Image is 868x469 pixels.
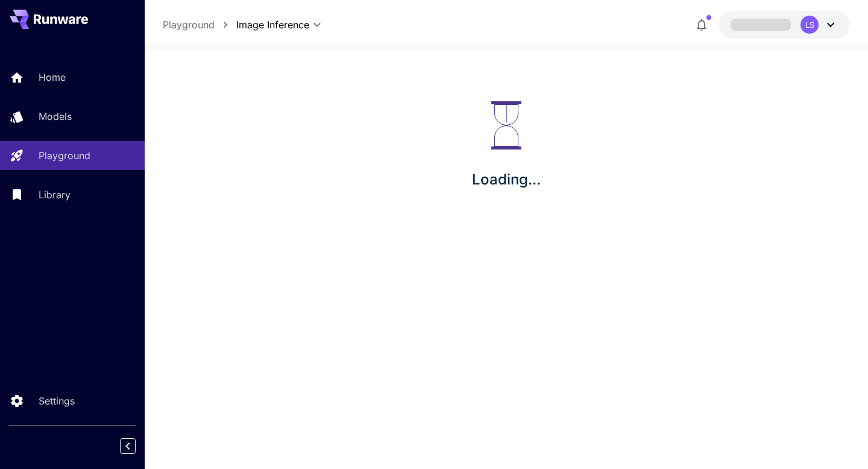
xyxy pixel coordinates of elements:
button: Collapse sidebar [120,438,136,454]
div: LS [800,16,819,34]
span: Image Inference [236,17,309,32]
p: Loading... [472,169,541,190]
a: Playground [163,17,215,32]
p: Models [39,109,72,124]
button: LS [719,11,850,39]
nav: breadcrumb [163,17,236,32]
p: Settings [39,394,75,408]
p: Library [39,187,71,202]
p: Home [39,70,66,84]
div: Collapse sidebar [129,435,145,457]
p: Playground [39,148,90,163]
